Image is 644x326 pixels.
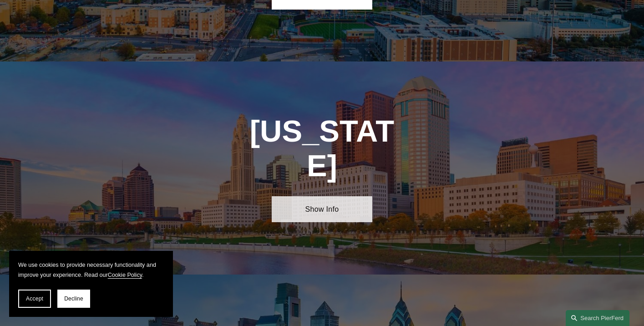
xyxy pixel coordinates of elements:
[9,251,173,317] section: Cookie banner
[566,310,629,326] a: Search this site
[246,114,398,183] h1: [US_STATE]
[64,295,83,302] span: Decline
[272,196,373,222] a: Show Info
[108,272,142,278] a: Cookie Policy
[26,295,43,302] span: Accept
[57,290,90,308] button: Decline
[18,260,164,280] p: We use cookies to provide necessary functionality and improve your experience. Read our .
[18,290,51,308] button: Accept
